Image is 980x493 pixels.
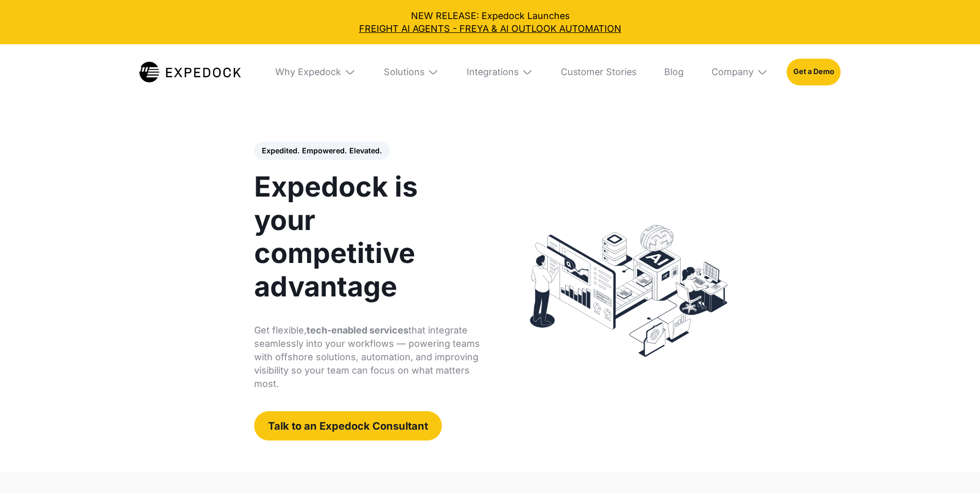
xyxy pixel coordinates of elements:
strong: tech-enabled services [307,325,408,336]
div: Integrations [457,44,542,100]
p: Get flexible, that integrate seamlessly into your workflows — powering teams with offshore soluti... [254,324,482,391]
div: Integrations [467,66,519,78]
h1: Expedock is your competitive advantage [254,170,482,303]
a: Blog [655,44,693,100]
div: Solutions [375,44,448,100]
a: FREIGHT AI AGENTS - FREYA & AI OUTLOOK AUTOMATION [9,22,971,35]
div: Company [702,44,777,100]
div: Company [711,66,754,78]
div: NEW RELEASE: Expedock Launches [9,9,971,35]
div: Why Expedock [266,44,365,100]
div: Solutions [384,66,424,78]
div: Why Expedock [275,66,341,78]
a: Talk to an Expedock Consultant [254,411,442,440]
a: Get a Demo [787,59,841,85]
a: Customer Stories [551,44,646,100]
